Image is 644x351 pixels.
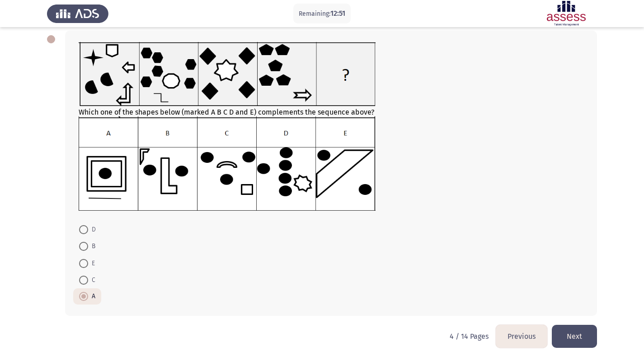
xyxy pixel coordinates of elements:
span: B [88,241,95,252]
span: C [88,275,95,286]
img: UkFYYV8wOTRfQi5wbmcxNjkxMzMzNDQ3OTcw.png [79,116,376,210]
span: 12:51 [330,9,345,18]
button: load previous page [496,325,547,348]
img: Assess Talent Management logo [47,1,108,26]
p: Remaining: [299,8,345,19]
span: D [88,224,96,235]
button: load next page [552,325,597,348]
div: Which one of the shapes below (marked A B C D and E) complements the sequence above? [79,42,583,212]
img: Assessment logo of ASSESS Focus 4 Module Assessment (EN/AR) (Advanced - IB) [536,1,597,26]
span: E [88,258,95,269]
p: 4 / 14 Pages [450,332,489,341]
span: A [88,291,95,302]
img: UkFYYV8wOTRfQS5wbmcxNjkxMzMzNDM5Mjg2.png [79,42,376,106]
